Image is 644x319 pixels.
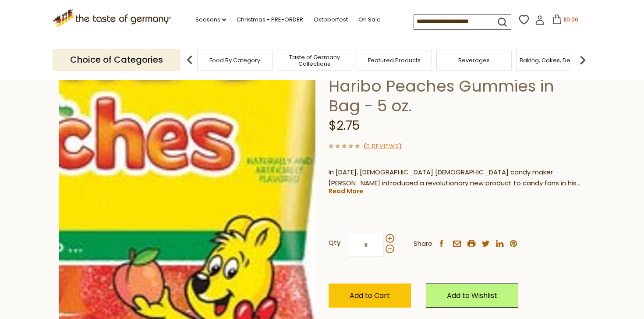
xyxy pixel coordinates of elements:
[314,15,348,25] a: Oktoberfest
[563,16,578,23] span: $0.00
[546,14,584,28] button: $0.00
[329,237,342,248] strong: Qty:
[520,57,587,64] a: Baking, Cakes, Desserts
[348,233,384,257] input: Qty:
[426,284,518,308] a: Add to Wishlist
[329,187,363,195] a: Read More
[368,57,421,64] a: Featured Products
[209,57,260,64] a: Food By Category
[414,238,434,249] span: Share:
[53,49,180,71] p: Choice of Categories
[458,57,490,64] a: Beverages
[366,142,399,151] a: 0 Reviews
[329,284,411,308] button: Add to Cart
[195,15,226,25] a: Seasons
[329,76,585,116] h1: Haribo Peaches Gummies in Bag - 5 oz.
[350,291,390,301] span: Add to Cart
[280,54,350,67] a: Taste of Germany Collections
[364,142,402,150] span: ( )
[574,51,591,69] img: next arrow
[329,167,585,189] p: In [DATE], [DEMOGRAPHIC_DATA] [DEMOGRAPHIC_DATA] candy maker [PERSON_NAME] introduced a revolutio...
[358,15,381,25] a: On Sale
[237,15,303,25] a: Christmas - PRE-ORDER
[329,117,360,134] span: $2.75
[181,51,198,69] img: previous arrow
